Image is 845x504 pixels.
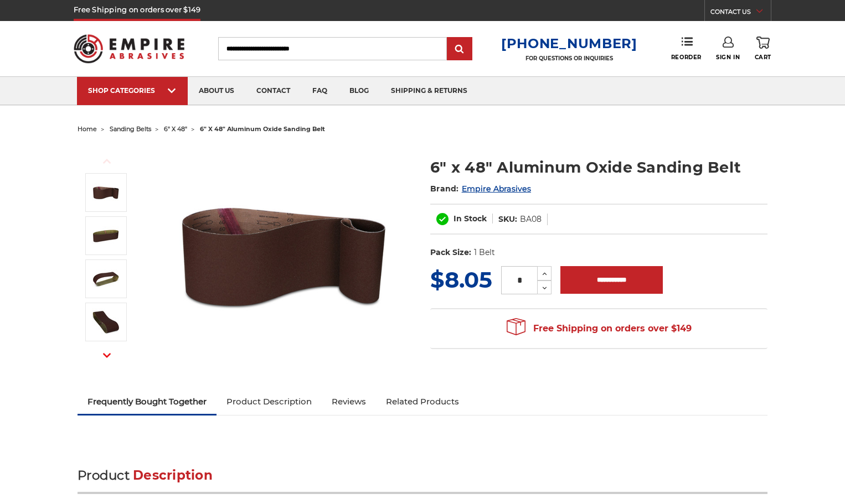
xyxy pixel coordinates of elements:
span: Cart [755,54,771,61]
img: 6" x 48" Aluminum Oxide Sanding Belt [173,145,394,366]
dd: BA08 [520,214,542,225]
span: Product [78,467,130,483]
a: faq [301,77,338,105]
a: [PHONE_NUMBER] [501,35,637,51]
a: Related Products [376,389,469,414]
a: Reviews [322,389,376,414]
a: blog [338,77,380,105]
a: Empire Abrasives [462,184,531,194]
h1: 6" x 48" Aluminum Oxide Sanding Belt [430,157,767,178]
span: $8.05 [430,266,492,293]
a: sanding belts [110,125,151,133]
span: Brand: [430,184,459,194]
a: about us [188,77,245,105]
a: Reorder [671,37,702,60]
a: 6" x 48" [164,125,187,133]
div: SHOP CATEGORIES [88,86,177,95]
span: Free Shipping on orders over $149 [507,318,692,340]
span: Sign In [716,54,740,61]
img: Empire Abrasives [74,27,184,70]
span: In Stock [454,214,487,224]
button: Next [94,344,120,367]
a: CONTACT US [710,6,771,21]
a: Frequently Bought Together [78,389,217,414]
span: Description [133,467,213,483]
span: Reorder [671,54,702,61]
img: 6" x 48" AOX Sanding Belt [92,222,120,250]
a: shipping & returns [380,77,478,105]
img: 6" x 48" Sanding Belt - AOX [92,308,120,336]
span: 6" x 48" aluminum oxide sanding belt [200,125,325,133]
a: Cart [755,37,771,61]
dt: Pack Size: [430,247,471,258]
dd: 1 Belt [474,247,495,258]
input: Submit [449,38,471,60]
a: contact [245,77,301,105]
dt: SKU: [498,214,517,225]
a: Product Description [217,389,322,414]
img: 6" x 48" Sanding Belt - Aluminum Oxide [92,265,120,293]
a: home [78,125,97,133]
img: 6" x 48" Aluminum Oxide Sanding Belt [92,179,120,206]
button: Previous [94,149,120,173]
p: FOR QUESTIONS OR INQUIRIES [501,55,637,62]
